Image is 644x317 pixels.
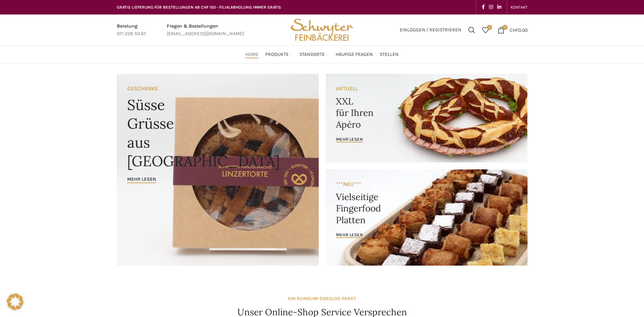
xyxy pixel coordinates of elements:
img: Bäckerei Schwyter [288,14,356,46]
span: 0 [502,25,508,30]
span: Einloggen / Registrieren [400,28,461,32]
span: Standorte [299,51,325,58]
a: 0 [479,23,492,37]
a: Einloggen / Registrieren [396,23,465,37]
a: Banner link [326,169,528,266]
span: Stellen [380,51,399,58]
bdi: 0.00 [510,27,528,33]
div: Main navigation [113,48,531,61]
a: KONTAKT [511,0,528,14]
span: CHF [510,27,518,33]
span: Produkte [265,51,289,58]
a: Stellen [380,48,399,61]
span: GRATIS LIEFERUNG FÜR BESTELLUNGEN AB CHF 150 - FILIALABHOLUNG IMMER GRATIS [117,5,281,10]
a: Suchen [465,23,479,37]
div: Meine Wunschliste [479,23,492,37]
a: Produkte [265,48,293,61]
span: KONTAKT [511,5,528,10]
a: Instagram social link [487,2,495,12]
a: Facebook social link [480,2,487,12]
a: Häufige Fragen [336,48,373,61]
div: Secondary navigation [507,0,531,14]
a: Standorte [299,48,329,61]
strong: EIN RUNDUM-SORGLOS-PAKET [288,296,356,301]
a: 0 CHF0.00 [494,23,531,37]
span: 0 [487,25,492,30]
span: Häufige Fragen [336,51,373,58]
a: Banner link [326,74,528,162]
span: Home [245,51,258,58]
a: Banner link [117,74,319,266]
a: Home [245,48,258,61]
a: Infobox link [117,22,146,38]
a: Infobox link [167,22,244,38]
a: Site logo [288,27,356,32]
a: Linkedin social link [495,2,503,12]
